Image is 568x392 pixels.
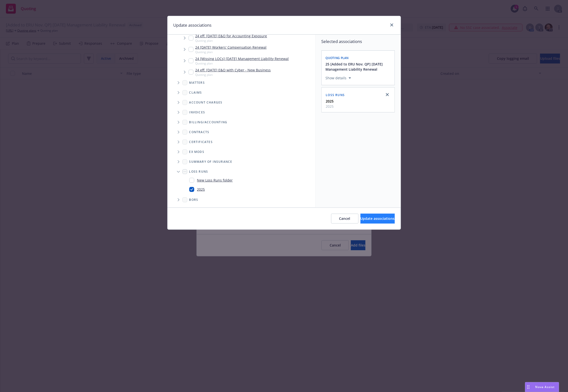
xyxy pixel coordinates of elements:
[389,22,395,28] a: close
[326,99,334,103] strong: 2025
[173,22,212,28] h1: Update associations
[339,216,350,221] span: Cancel
[195,45,267,50] a: 24 [DATE] Workers' Compensation Renewal
[360,216,395,221] span: Update associations
[189,121,227,124] span: Billing/Accounting
[535,385,555,389] span: Nova Assist
[195,33,267,39] a: 24 eff. [DATE] E&O for Accounting Exposure
[326,104,334,109] span: 2025
[326,62,392,72] button: 25 [Added to ERU Nov. QP] [DATE] Management Liability Renewal
[195,61,289,65] span: Quoting plan
[189,101,223,104] span: Account charges
[384,92,390,98] a: close
[189,160,232,163] span: Summary of insurance
[168,117,315,205] div: Folder Tree Example
[189,141,213,144] span: Certificates
[525,382,559,392] button: Nova Assist
[189,91,202,94] span: Claims
[195,56,289,61] a: 24 [Missing LOCs] [DATE] Management Liability Renewal
[324,75,353,81] button: Show details
[525,382,531,392] div: Drag to move
[189,150,204,153] span: Ex Mods
[197,178,233,183] a: New Loss Runs folder
[326,56,349,60] span: Quoting plan
[195,67,271,73] a: 24 eff. [DATE] E&O with Cyber - New Business
[189,170,208,173] span: Loss Runs
[189,81,205,84] span: Matters
[189,111,205,114] span: Invoices
[189,131,209,134] span: Contracts
[195,39,267,43] span: Quoting plan
[331,214,359,224] button: Cancel
[326,93,345,97] span: Loss Runs
[195,50,267,54] span: Quoting plan
[195,73,271,77] span: Quoting plan
[322,39,395,44] span: Selected associations
[197,187,205,192] a: 2025
[189,198,198,201] span: BORs
[360,214,395,224] button: Update associations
